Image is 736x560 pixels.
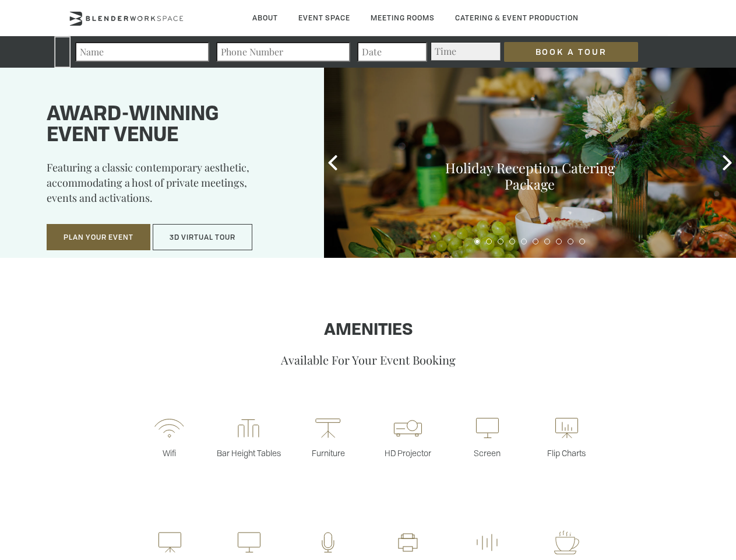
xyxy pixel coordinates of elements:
h1: Amenities [37,321,699,340]
p: Available For Your Event Booking [37,352,699,367]
h1: Award-winning event venue [47,104,295,146]
input: Date [357,42,427,62]
p: Bar Height Tables [209,447,288,459]
p: HD Projector [368,447,448,459]
input: Phone Number [216,42,350,62]
button: 3D Virtual Tour [153,224,252,251]
p: Screen [448,447,527,459]
p: Featuring a classic contemporary aesthetic, accommodating a host of private meetings, events and ... [47,160,295,213]
input: Name [75,42,209,62]
p: Furniture [288,447,368,459]
a: Holiday Reception Catering Package [445,159,615,193]
p: Flip Charts [527,447,606,459]
button: Plan Your Event [47,224,150,251]
input: Book a Tour [504,42,638,62]
p: Wifi [129,447,209,459]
